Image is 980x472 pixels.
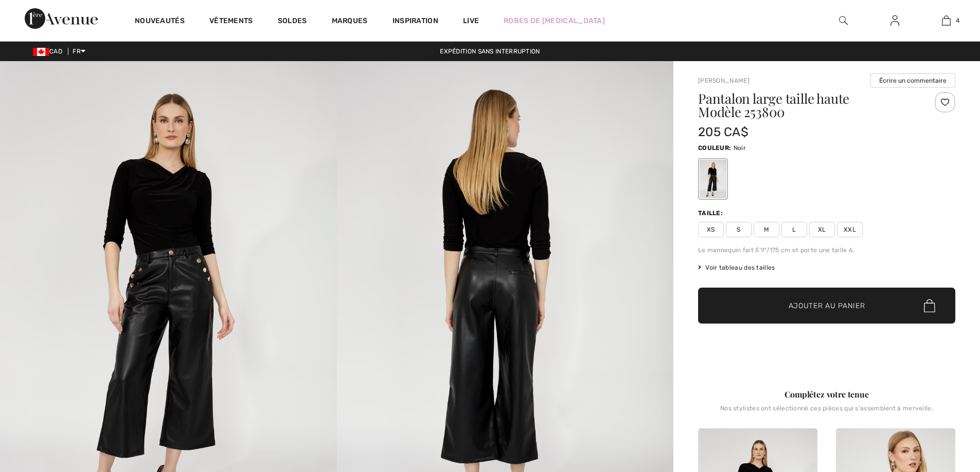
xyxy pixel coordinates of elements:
img: recherche [839,14,848,27]
span: S [726,222,752,237]
span: Couleur: [698,144,731,152]
div: Complétez votre tenue [698,388,955,401]
a: Nouveautés [135,16,185,27]
span: 205 CA$ [698,125,749,139]
div: Le mannequin fait 5'9"/175 cm et porte une taille 6. [698,246,955,255]
img: 1ère Avenue [25,8,98,29]
a: Vêtements [209,16,253,27]
a: Se connecter [882,14,907,27]
img: Canadian Dollar [33,48,49,56]
span: Inspiration [393,16,438,27]
img: Bag.svg [924,299,935,312]
span: L [781,222,807,237]
button: Écrire un commentaire [870,73,955,88]
div: Noir [700,160,726,198]
span: 4 [956,16,959,25]
span: Ajouter au panier [789,300,865,311]
a: Soldes [278,16,307,27]
div: Taille: [698,209,725,218]
span: Noir [734,144,746,152]
div: Nos stylistes ont sélectionné ces pièces qui s'assemblent à merveille. [698,405,955,420]
span: M [754,222,779,237]
span: XL [809,222,835,237]
span: Voir tableau des tailles [698,263,775,272]
a: Live [463,15,479,26]
a: 4 [921,14,971,27]
img: Mon panier [942,14,951,27]
img: Mes infos [890,14,899,27]
span: XXL [837,222,863,237]
a: [PERSON_NAME] [698,77,750,84]
span: FR [73,48,85,55]
span: CAD [33,48,66,55]
a: Robes de [MEDICAL_DATA] [504,15,605,26]
button: Ajouter au panier [698,288,955,324]
a: Marques [332,16,368,27]
span: XS [698,222,724,237]
h1: Pantalon large taille haute Modèle 253800 [698,92,913,119]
